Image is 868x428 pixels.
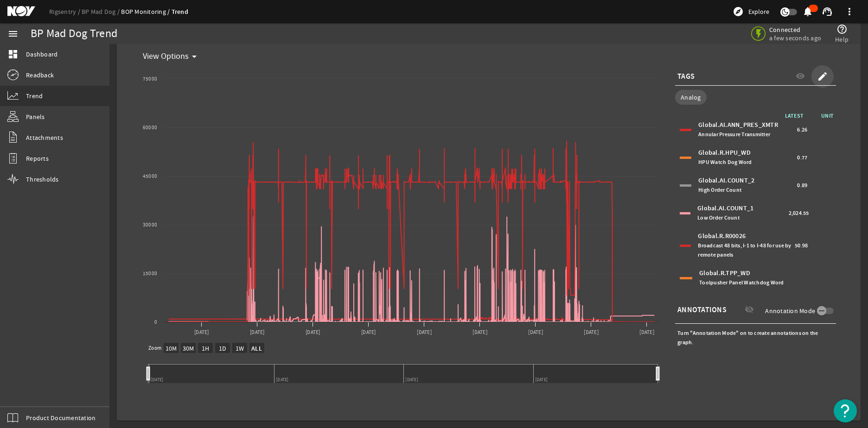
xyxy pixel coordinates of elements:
div: BP Mad Dog Trend [31,29,117,38]
a: BOP Monitoring [121,7,171,16]
text: 75000 [143,76,157,82]
span: Annular Pressure Transmitter [698,131,770,138]
text: 15000 [143,270,157,277]
span: 0.77 [797,153,807,162]
text: [DATE] [250,329,265,336]
span: Thresholds [26,175,59,184]
div: Global.AI.COUNT_2 [698,176,795,195]
span: LATEST [785,112,809,120]
a: Trend [172,7,188,16]
mat-icon: help_outline [836,24,848,35]
text: [DATE] [306,329,320,336]
text: ALL [251,344,262,353]
span: Reports [26,154,49,163]
span: 50.98 [795,241,808,250]
text: 60000 [143,124,157,131]
span: Broadcast 48 bits, I-1 to I-48 for use by remote panels [698,242,791,258]
span: Product Documentation [26,413,96,422]
div: Turn "Annotation Mode" on to create annotations on the graph. [675,326,836,349]
mat-icon: dashboard [7,49,19,60]
div: Global.AI.COUNT_1 [697,204,786,222]
text: 1H [202,344,210,352]
text: [DATE] [639,329,654,336]
text: [DATE] [584,329,599,336]
text: 1W [236,344,244,352]
mat-icon: notifications [802,6,813,17]
text: 10M [166,344,177,352]
text: [DATE] [472,329,487,336]
div: Global.R.HPU_WD [698,148,795,167]
mat-icon: create [817,71,828,82]
a: Rigsentry [49,7,82,16]
div: Global.AI.ANN_PRES_XMTR [698,120,795,139]
text: 30M [183,344,194,352]
span: Explore [748,7,769,16]
span: View Options [143,52,189,61]
span: UNIT [808,111,836,120]
span: Analog [681,93,701,102]
span: a few seconds ago [769,34,821,42]
text: 30000 [143,221,157,228]
text: [DATE] [361,329,376,336]
svg: Chart title [139,65,664,343]
div: Global.R.TPP_WD [699,269,804,287]
span: Dashboard [26,50,57,59]
span: Attachments [26,133,63,142]
button: Open Resource Center [834,399,857,422]
span: 6.26 [797,125,807,134]
span: Panels [26,112,45,121]
span: High Order Count [698,186,741,194]
span: Toolpusher Panel Watchdog Word [699,279,784,286]
label: Annotation Mode [765,306,817,315]
text: 1D [219,344,227,352]
span: Connected [769,25,821,34]
span: ANNOTATIONS [677,305,727,315]
mat-icon: explore [733,6,744,17]
button: more_vert [838,0,861,23]
text: [DATE] [417,329,432,336]
span: TAGS [677,72,695,81]
div: Global.R.R00026 [698,232,792,259]
text: 45000 [143,173,157,180]
text: 0 [154,319,157,326]
span: Readback [26,70,54,80]
span: Low Order Count [697,214,740,221]
a: BP Mad Dog [82,7,121,16]
text: Zoom [148,345,161,352]
span: Trend [26,91,43,101]
text: [DATE] [528,329,543,336]
button: View Options [139,48,205,65]
span: Help [835,35,849,44]
span: 0.89 [797,181,807,190]
span: 2,024.55 [789,208,809,218]
mat-icon: support_agent [822,6,833,17]
text: [DATE] [194,329,209,336]
button: Explore [729,4,773,19]
span: HPU Watch Dog Word [698,158,752,166]
mat-icon: menu [7,28,19,39]
mat-icon: arrow_drop_down [189,51,200,62]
